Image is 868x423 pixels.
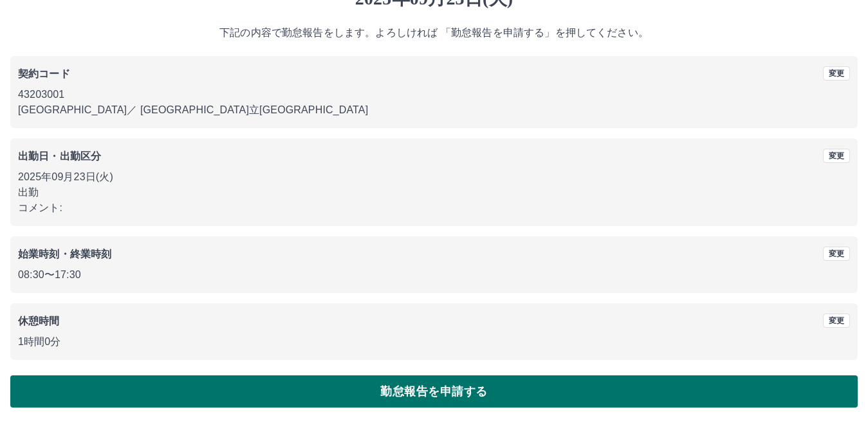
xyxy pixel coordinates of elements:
p: 下記の内容で勤怠報告をします。よろしければ 「勤怠報告を申請する」を押してください。 [10,25,858,41]
button: 変更 [823,247,850,261]
p: 08:30 〜 17:30 [18,267,850,283]
p: コメント: [18,200,850,216]
button: 勤怠報告を申請する [10,375,858,408]
button: 変更 [823,149,850,163]
p: [GEOGRAPHIC_DATA] ／ [GEOGRAPHIC_DATA]立[GEOGRAPHIC_DATA] [18,102,850,118]
p: 1時間0分 [18,334,850,350]
button: 変更 [823,314,850,328]
button: 変更 [823,66,850,80]
p: 2025年09月23日(火) [18,169,850,185]
p: 43203001 [18,87,850,102]
b: 出勤日・出勤区分 [18,151,101,162]
p: 出勤 [18,185,850,200]
b: 始業時刻・終業時刻 [18,249,111,259]
b: 契約コード [18,68,70,79]
b: 休憩時間 [18,315,60,326]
